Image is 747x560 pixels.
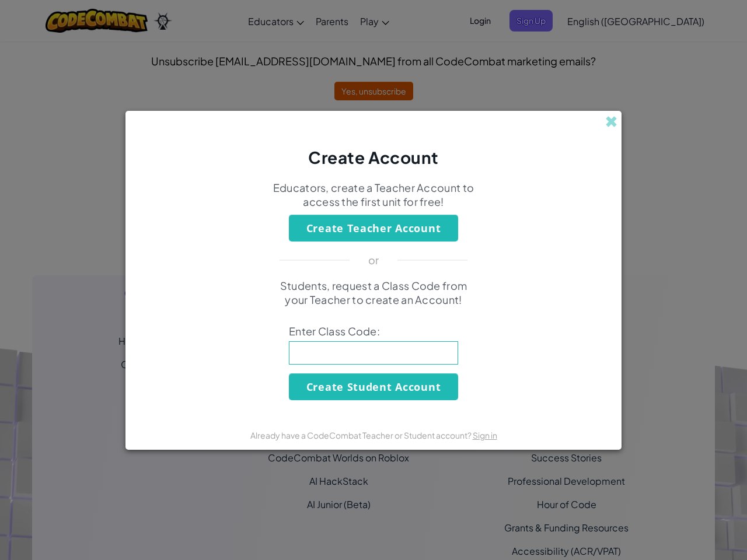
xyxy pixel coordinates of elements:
p: Students, request a Class Code from your Teacher to create an Account! [271,279,476,307]
span: Create Account [308,147,439,167]
button: Create Student Account [289,373,458,400]
a: Sign in [473,430,497,440]
p: or [368,253,379,267]
p: Educators, create a Teacher Account to access the first unit for free! [271,181,476,209]
button: Create Teacher Account [289,215,458,242]
span: Enter Class Code: [289,324,458,338]
span: Already have a CodeCombat Teacher or Student account? [250,430,473,440]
